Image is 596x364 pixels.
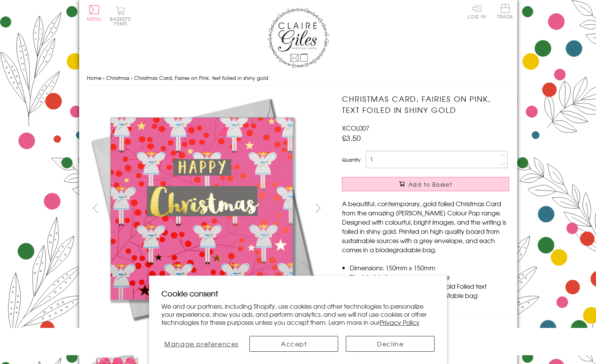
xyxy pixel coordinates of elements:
[380,318,420,327] a: Privacy Policy
[87,15,102,22] span: Menu
[408,180,452,188] span: Add to Basket
[86,93,317,324] img: Christmas Card, Fairies on Pink, text foiled in shiny gold
[267,8,329,68] img: Claire Giles Greetings Cards
[497,4,513,20] a: Trade
[161,336,242,352] button: Manage preferences
[87,74,101,81] a: Home
[103,74,105,81] span: ›
[346,336,435,352] button: Decline
[342,132,361,143] span: £3.50
[87,70,510,86] nav: breadcrumbs
[87,199,104,217] button: prev
[131,74,133,81] span: ›
[164,339,239,348] span: Manage preferences
[342,123,369,132] span: XCOL007
[249,336,338,352] button: Accept
[161,302,435,326] p: We and our partners, including Shopify, use cookies and other technologies to personalize your ex...
[134,74,268,81] span: Christmas Card, Fairies on Pink, text foiled in shiny gold
[113,15,131,27] span: 0 items
[342,199,509,254] p: A beautiful, contemporary, gold foiled Christmas Card from the amazing [PERSON_NAME] Colour Pop r...
[497,4,513,19] span: Trade
[350,263,509,272] li: Dimensions: 150mm x 150mm
[110,6,131,26] button: Basket0 items
[468,4,486,19] a: Log In
[309,199,327,217] button: next
[106,74,129,81] a: Christmas
[342,156,360,163] label: Quantity
[342,177,509,191] button: Add to Basket
[87,5,102,21] button: Menu
[342,93,509,116] h1: Christmas Card, Fairies on Pink, text foiled in shiny gold
[350,272,509,281] li: Blank inside for your own message
[327,93,557,324] img: Christmas Card, Fairies on Pink, text foiled in shiny gold
[161,288,435,299] h2: Cookie consent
